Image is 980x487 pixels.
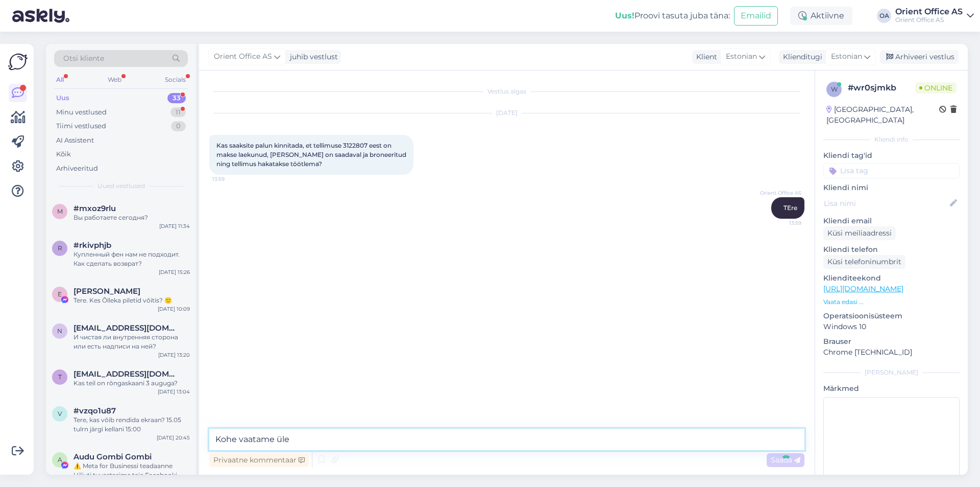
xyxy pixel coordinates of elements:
span: A [58,456,62,463]
div: Proovi tasuta juba täna: [615,10,730,22]
p: Kliendi email [823,216,960,226]
a: [URL][DOMAIN_NAME] [823,284,903,293]
div: Uus [56,93,69,103]
div: Küsi meiliaadressi [823,226,896,240]
div: [DATE] [209,108,804,118]
div: Kliendi info [823,135,960,144]
span: m [57,207,63,215]
div: OA [877,9,891,23]
p: Kliendi telefon [823,244,960,255]
div: # wr0sjmkb [848,82,915,94]
div: Minu vestlused [56,107,107,118]
div: [DATE] 13:04 [158,388,190,396]
span: Orient Office AS [760,189,801,197]
div: [GEOGRAPHIC_DATA], [GEOGRAPHIC_DATA] [826,104,939,126]
div: Купленный фен нам не подходит. Как сделать возврат? [73,250,190,268]
div: Orient Office AS [895,8,963,16]
div: [DATE] 13:20 [158,351,190,359]
button: Emailid [734,6,778,26]
span: E [58,290,62,298]
a: Orient Office ASOrient Office AS [895,8,974,24]
div: Küsi telefoninumbrit [823,255,905,269]
span: t [58,373,62,381]
span: Estonian [726,51,757,62]
input: Lisa nimi [824,198,948,209]
span: #vzqo1u87 [73,406,116,415]
div: [DATE] 15:26 [159,268,190,276]
p: Kliendi tag'id [823,150,960,161]
span: 13:59 [212,175,251,183]
span: n [57,327,62,335]
p: Operatsioonisüsteem [823,311,960,321]
span: Kas saaksite palun kinnitada, et tellimuse 3122807 eest on makse laekunud, [PERSON_NAME] on saada... [216,142,408,168]
span: #mxoz9rlu [73,204,116,213]
div: [DATE] 11:34 [159,222,190,230]
span: Online [915,82,957,94]
b: Uus! [615,11,634,20]
span: v [58,410,62,418]
span: 13:59 [763,219,801,227]
div: Arhiveeritud [56,164,98,174]
p: Vaata edasi ... [823,297,960,307]
div: Arhiveeri vestlus [880,50,959,64]
div: Tere. Kes Õlleka piletid võitis? 🙂 [73,296,190,305]
p: Märkmed [823,383,960,394]
span: Estonian [831,51,862,62]
p: Klienditeekond [823,273,960,284]
img: Askly Logo [8,52,28,72]
div: Tere, kas võib rendida ekraan? 15.05 tulrn järgi kellani 15:00 [73,415,190,434]
span: #rkivphjb [73,241,111,250]
input: Lisa tag [823,163,960,178]
div: И чистая ли внутренняя сторона или есть надписи на ней? [73,333,190,351]
span: natalyamam3@gmail.com [73,323,180,333]
span: TEre [783,204,797,212]
div: Klient [692,52,717,62]
span: Uued vestlused [97,181,145,191]
div: Socials [163,73,188,86]
p: Kliendi nimi [823,182,960,193]
p: Windows 10 [823,321,960,332]
div: Web [106,73,124,86]
div: Вы работаете сегодня? [73,213,190,222]
div: [DATE] 20:45 [157,434,190,442]
span: Audu Gombi Gombi [73,452,152,461]
span: w [831,85,838,93]
div: ⚠️ Meta for Businessi teadaanne Hiljuti tuvastasime teie Facebooki kontol ebatavalisi tegevusi. [... [73,461,190,480]
div: All [54,73,66,86]
div: AI Assistent [56,135,94,146]
div: 0 [171,121,186,131]
div: 33 [167,93,186,103]
div: Kõik [56,149,71,159]
p: Brauser [823,336,960,347]
div: Aktiivne [790,7,852,25]
div: Kas teil on rõngaskaani 3 auguga? [73,379,190,388]
span: Otsi kliente [63,53,104,64]
div: Vestlus algas [209,87,804,96]
div: [DATE] 10:09 [158,305,190,313]
span: Orient Office AS [214,51,272,62]
div: juhib vestlust [286,52,338,62]
div: [PERSON_NAME] [823,368,960,377]
div: Tiimi vestlused [56,121,106,131]
p: Chrome [TECHNICAL_ID] [823,347,960,358]
div: 11 [170,107,186,118]
span: Eva-Maria Virnas [73,287,140,296]
div: Klienditugi [779,52,822,62]
div: Orient Office AS [895,16,963,24]
span: r [58,244,62,252]
span: timakova.katrin@gmail.com [73,369,180,379]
